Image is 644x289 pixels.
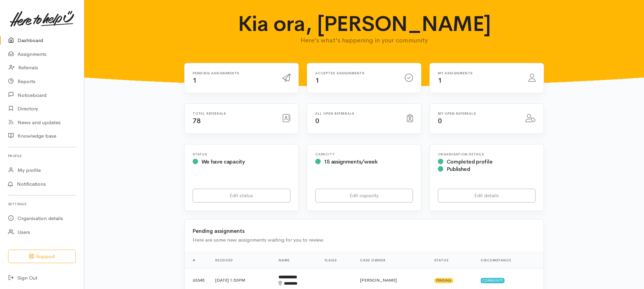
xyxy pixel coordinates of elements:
[315,152,413,156] h6: Capacity
[8,200,76,209] h6: Settings
[185,252,210,268] th: #
[324,158,378,165] span: 15 assignments/week
[315,189,413,203] a: Edit capacity
[315,76,319,85] span: 1
[193,112,274,115] h6: Total referrals
[355,252,428,268] th: Case Owner
[193,71,274,75] h6: Pending assignments
[447,166,470,173] span: Published
[438,117,442,125] span: 0
[315,71,397,75] h6: Accepted assignments
[315,117,319,125] span: 0
[201,158,245,165] span: We have capacity
[438,189,536,203] a: Edit details
[8,250,76,263] button: Support
[315,112,399,115] h6: All open referrals
[434,278,453,283] span: Pending
[438,112,517,115] h6: My open referrals
[273,252,319,268] th: Name
[210,252,273,268] th: Received
[475,252,544,268] th: Circumstance
[8,151,76,160] h6: Profile
[193,76,197,85] span: 1
[447,158,493,165] span: Completed profile
[232,36,496,45] p: Here's what's happening in your community
[438,76,442,85] span: 1
[429,252,475,268] th: Status
[193,236,536,244] div: Here are some new assignments waiting for you to review.
[319,252,355,268] th: Flags
[193,189,290,203] a: Edit status
[232,12,496,36] h1: Kia ora, [PERSON_NAME]
[193,152,290,156] h6: Status
[438,152,536,156] h6: Organisation Details
[193,228,245,234] b: Pending assignments
[193,117,200,125] span: 78
[481,278,505,283] span: Community
[438,71,520,75] h6: My assignments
